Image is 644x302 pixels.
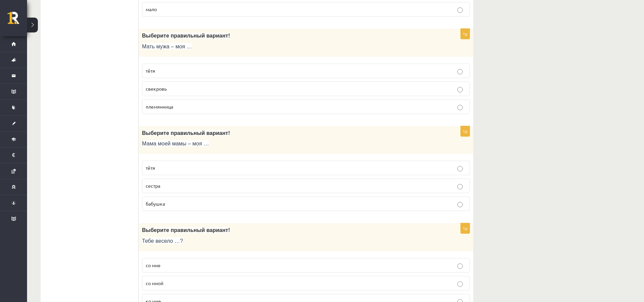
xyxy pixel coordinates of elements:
input: племянница [457,105,463,110]
span: Тебе весело …? [142,238,183,244]
span: Выберите правильный вариант! [142,33,230,39]
input: со мне [457,263,463,269]
span: со мной [146,280,163,286]
span: бабушка [146,201,165,207]
span: свекровь [146,86,167,92]
p: 1p [460,223,470,234]
p: 1p [460,126,470,137]
span: Выберите правильный вариант! [142,227,230,233]
input: сестра [457,184,463,189]
input: мало [457,7,463,13]
input: со мной [457,281,463,287]
span: со мне [146,262,161,268]
input: тётя [457,69,463,74]
span: мало [146,6,157,12]
span: Выберите правильный вариант! [142,130,230,136]
p: 1p [460,28,470,39]
input: свекровь [457,87,463,92]
span: Мать мужа – моя … [142,44,192,49]
span: тётя [146,165,155,171]
span: тётя [146,68,155,74]
a: Rīgas 1. Tālmācības vidusskola [7,12,27,29]
span: сестра [146,183,160,189]
span: Мама моей мамы – моя … [142,141,209,146]
input: тётя [457,166,463,171]
span: племянница [146,103,173,110]
input: бабушка [457,202,463,207]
